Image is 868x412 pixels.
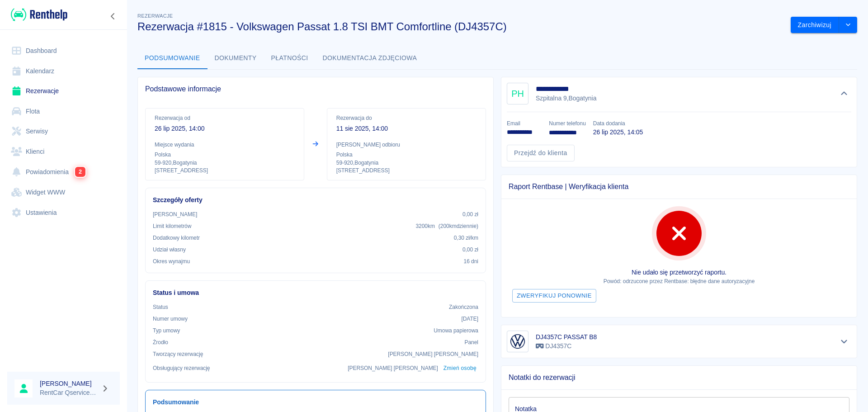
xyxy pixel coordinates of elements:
div: PH [507,83,528,104]
p: Okres wynajmu [153,257,190,265]
button: drop-down [839,17,857,33]
h6: [PERSON_NAME] [40,379,98,388]
img: Renthelp logo [11,7,67,22]
a: Rezerwacje [7,81,120,101]
p: Rezerwacja do [336,114,476,122]
p: Miejsce wydania [155,141,295,149]
p: [STREET_ADDRESS] [336,167,476,175]
p: Polska [336,151,476,159]
p: Status [153,303,168,311]
p: 59-920 , Bogatynia [336,159,476,167]
h6: Status i umowa [153,288,478,298]
button: Podsumowanie [137,47,208,69]
p: Polska [155,151,295,159]
p: 0,00 zł [462,246,478,254]
span: 2 [75,167,85,177]
button: Dokumenty [208,47,264,69]
h3: Rezerwacja #1815 - Volkswagen Passat 1.8 TSI BMT Comfortline (DJ4357C) [137,20,783,33]
a: Przejdź do klienta [507,145,575,161]
p: Żrodło [153,338,168,346]
p: DJ4357C [536,341,597,351]
p: Zakończona [449,303,478,311]
p: [STREET_ADDRESS] [155,167,295,175]
a: Renthelp logo [7,7,67,22]
p: Data dodania [593,119,643,128]
p: 0,30 zł /km [454,234,478,242]
p: [PERSON_NAME] [153,210,197,218]
p: [PERSON_NAME] [PERSON_NAME] [388,350,478,358]
p: Udział własny [153,246,186,254]
p: Powód: odrzucone przez Rentbase: błędne dane autoryzacyjne [509,277,849,285]
button: Dokumentacja zdjęciowa [316,47,425,69]
button: Zmień osobę [442,362,478,375]
p: 26 lip 2025, 14:00 [155,124,295,133]
p: 16 dni [464,257,478,265]
button: Płatności [264,47,316,69]
p: [PERSON_NAME] odbioru [336,141,476,149]
p: Nie udało się przetworzyć raportu. [509,268,849,277]
p: Umowa papierowa [434,327,478,335]
p: 59-920 , Bogatynia [155,159,295,167]
p: Tworzący rezerwację [153,350,203,358]
p: Panel [465,338,479,346]
p: [PERSON_NAME] [PERSON_NAME] [348,364,438,372]
a: Serwisy [7,121,120,142]
p: Szpitalna 9 , Bogatynia [536,94,600,103]
span: Raport Rentbase | Weryfikacja klienta [509,182,849,191]
a: Powiadomienia2 [7,161,120,182]
p: Limit kilometrów [153,222,191,230]
button: Ukryj szczegóły [837,87,852,100]
button: Zarchiwizuj [791,17,839,33]
span: Podstawowe informacje [145,85,486,94]
p: Rezerwacja od [155,114,295,122]
h6: DJ4357C PASSAT B8 [536,332,597,341]
p: Numer telefonu [549,119,585,128]
span: Rezerwacje [137,13,173,19]
p: 0,00 zł [462,210,478,218]
p: Obsługujący rezerwację [153,364,210,372]
a: Dashboard [7,41,120,61]
a: Flota [7,101,120,122]
span: ( 200 km dziennie ) [439,223,478,229]
h6: Szczegóły oferty [153,195,478,205]
img: Image [509,332,527,350]
button: Zweryfikuj ponownie [512,289,596,303]
p: [DATE] [461,315,478,323]
a: Ustawienia [7,203,120,223]
a: Klienci [7,142,120,162]
a: Kalendarz [7,61,120,81]
p: Typ umowy [153,327,180,335]
p: Dodatkowy kilometr [153,234,200,242]
button: Zwiń nawigację [106,10,120,22]
p: 3200 km [415,222,478,230]
h6: Podsumowanie [153,398,478,407]
a: Widget WWW [7,182,120,203]
p: 11 sie 2025, 14:00 [336,124,476,133]
p: RentCar Qservice Damar Parts [40,388,98,398]
span: Notatki do rezerwacji [509,373,849,382]
p: Email [507,119,542,128]
button: Pokaż szczegóły [837,335,852,348]
p: 26 lip 2025, 14:05 [593,128,643,137]
p: Numer umowy [153,315,188,323]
